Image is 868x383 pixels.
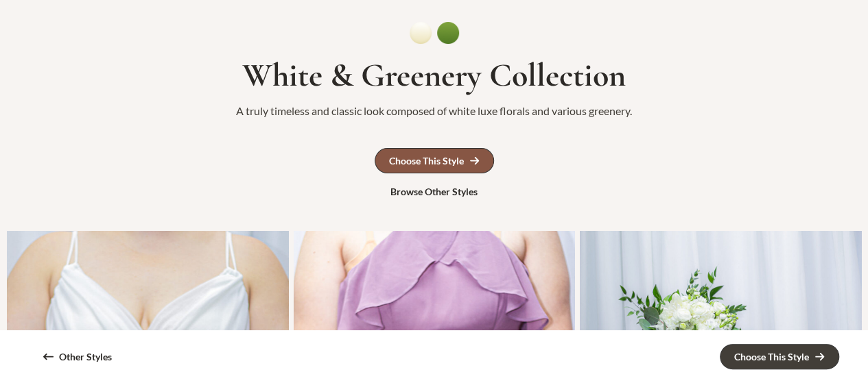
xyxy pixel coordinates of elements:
[390,187,478,197] div: Browse Other Styles
[389,156,464,166] div: Choose This Style
[30,345,126,369] a: Other Styles
[59,352,112,362] div: Other Styles
[377,180,491,203] a: Browse Other Styles
[375,148,494,173] a: Choose This Style
[720,344,839,369] a: Choose This Style
[734,352,809,362] div: Choose This Style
